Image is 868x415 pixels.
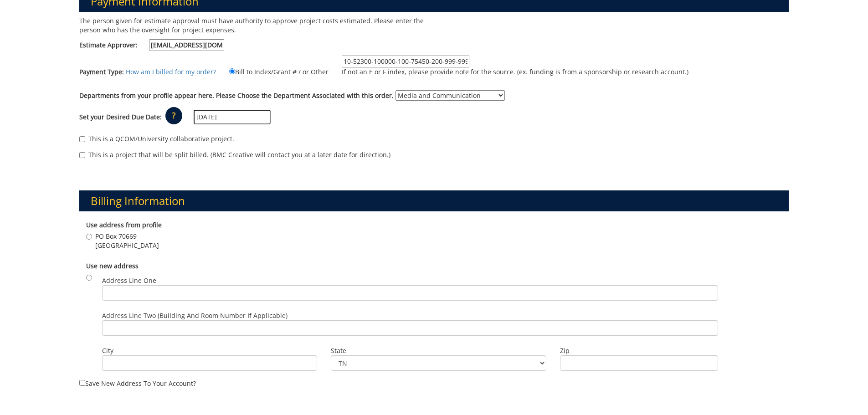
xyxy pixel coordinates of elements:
label: Address Line One [102,276,718,301]
label: Departments from your profile appear here. Please Choose the Department Associated with this order. [79,91,394,100]
input: Save new address to your account? [79,380,85,386]
input: Bill to Index/Grant # / or Other [229,68,235,74]
label: This is a project that will be split billed. (BMC Creative will contact you at a later date for d... [79,150,390,159]
input: MM/DD/YYYY [194,110,271,124]
p: The person given for estimate approval must have authority to approve project costs estimated. Pl... [79,16,427,35]
p: If not an E or F index, please provide note for the source. (ex. funding is from a sponsorship or... [342,67,688,77]
label: State [331,346,546,355]
a: How am I billed for my order? [126,67,216,76]
b: Use address from profile [86,220,162,229]
span: PO Box 70669 [95,232,159,241]
label: Payment Type: [79,67,124,77]
input: If not an E or F index, please provide note for the source. (ex. funding is from a sponsorship or... [342,56,469,67]
input: City [102,355,318,371]
input: PO Box 70669 [GEOGRAPHIC_DATA] [86,234,92,240]
p: ? [165,107,182,124]
input: This is a QCOM/University collaborative project. [79,136,85,142]
label: Bill to Index/Grant # / or Other [218,67,329,77]
input: Estimate Approver: [149,39,224,51]
input: This is a project that will be split billed. (BMC Creative will contact you at a later date for d... [79,152,85,158]
span: [GEOGRAPHIC_DATA] [95,241,159,250]
label: Set your Desired Due Date: [79,113,162,122]
label: This is a QCOM/University collaborative project. [79,134,234,143]
b: Use new address [86,261,139,270]
label: Zip [560,346,718,355]
input: Address Line One [102,285,718,301]
label: Estimate Approver: [79,39,224,51]
label: City [102,346,318,355]
input: Address Line Two (Building and Room Number if applicable) [102,320,718,336]
h3: Billing Information [79,190,789,211]
label: Address Line Two (Building and Room Number if applicable) [102,311,718,336]
input: Zip [560,355,718,371]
